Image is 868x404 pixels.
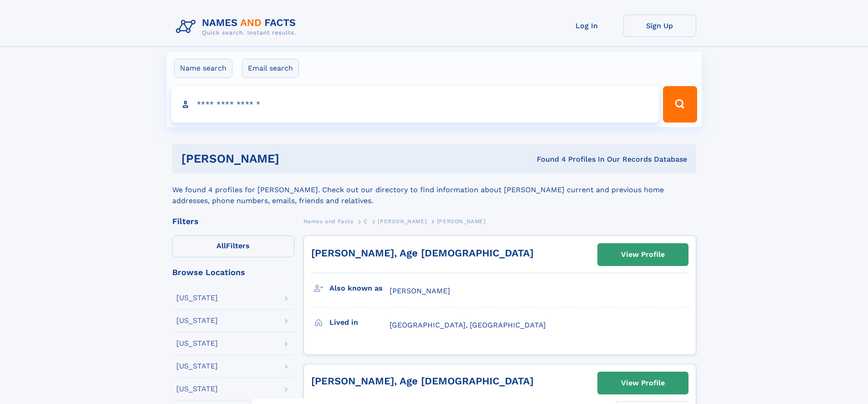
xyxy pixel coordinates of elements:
[181,153,408,164] h1: [PERSON_NAME]
[242,59,299,78] label: Email search
[621,373,665,394] div: View Profile
[408,154,687,164] div: Found 4 Profiles In Our Records Database
[329,281,390,296] h3: Also known as
[437,218,486,225] span: [PERSON_NAME]
[176,340,218,347] div: [US_STATE]
[172,15,303,39] img: Logo Names and Facts
[174,59,232,78] label: Name search
[663,86,697,123] button: Search Button
[598,372,688,394] a: View Profile
[311,375,534,387] a: [PERSON_NAME], Age [DEMOGRAPHIC_DATA]
[176,385,218,393] div: [US_STATE]
[172,174,696,206] div: We found 4 profiles for [PERSON_NAME]. Check out our directory to find information about [PERSON_...
[311,247,534,259] a: [PERSON_NAME], Age [DEMOGRAPHIC_DATA]
[550,15,623,37] a: Log In
[364,218,368,225] span: C
[364,215,368,227] a: C
[172,217,294,225] div: Filters
[176,317,218,324] div: [US_STATE]
[623,15,696,37] a: Sign Up
[172,235,294,257] label: Filters
[378,215,426,227] a: [PERSON_NAME]
[216,241,226,250] span: All
[329,315,390,330] h3: Lived in
[172,268,294,276] div: Browse Locations
[378,218,426,225] span: [PERSON_NAME]
[303,215,354,227] a: Names and Facts
[598,244,688,266] a: View Profile
[390,321,546,329] span: [GEOGRAPHIC_DATA], [GEOGRAPHIC_DATA]
[390,286,450,295] span: [PERSON_NAME]
[176,363,218,370] div: [US_STATE]
[171,86,659,123] input: search input
[621,244,665,265] div: View Profile
[176,294,218,302] div: [US_STATE]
